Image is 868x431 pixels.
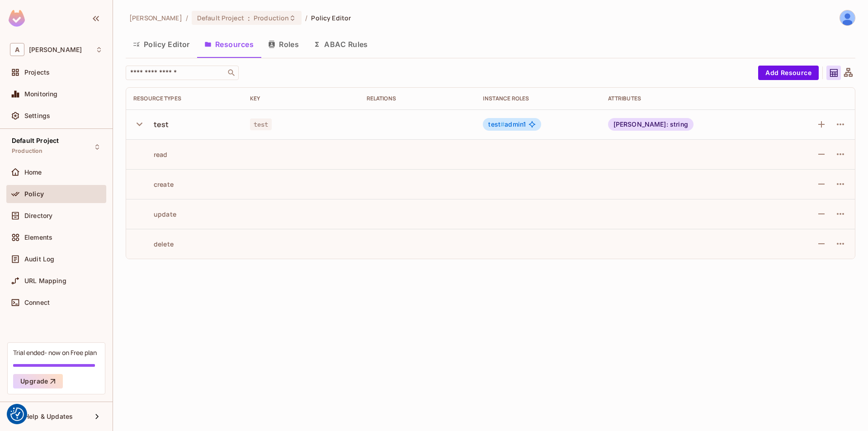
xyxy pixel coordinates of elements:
span: Policy Editor [311,14,351,22]
span: Production [12,147,43,155]
div: Instance roles [483,95,593,102]
div: delete [133,240,174,248]
span: the active workspace [129,14,182,22]
span: Policy [24,190,44,198]
div: [PERSON_NAME]: string [608,118,693,131]
span: Settings [24,112,50,119]
li: / [186,14,188,22]
span: : [247,14,250,22]
span: test [488,120,505,128]
span: admin1 [488,121,526,128]
div: Key [250,95,352,102]
span: test [250,118,272,130]
span: Home [24,169,42,176]
img: Revisit consent button [10,407,24,421]
button: Roles [261,33,306,56]
span: Default Project [12,137,59,144]
span: A [10,43,24,56]
span: Monitoring [24,90,58,98]
div: Relations [367,95,469,102]
div: update [133,210,176,218]
button: ABAC Rules [306,33,375,56]
span: Audit Log [24,256,54,263]
span: Directory [24,212,52,219]
span: Projects [24,69,50,76]
button: Resources [197,33,261,56]
button: Upgrade [13,374,63,388]
div: create [133,180,174,189]
button: Consent Preferences [10,407,24,421]
img: Aravind G [840,10,855,25]
div: Attributes [608,95,765,102]
span: Elements [24,234,52,241]
span: Help & Updates [24,413,73,420]
span: Production [254,14,289,22]
img: SReyMgAAAABJRU5ErkJggg== [9,10,25,27]
div: Trial ended- now on Free plan [13,348,97,357]
span: URL Mapping [24,277,66,284]
li: / [305,14,307,22]
span: Default Project [197,14,244,22]
span: Connect [24,299,50,306]
div: test [154,119,169,129]
button: Add Resource [758,66,819,80]
span: Workspace: aravind [29,46,82,53]
div: Resource Types [133,95,236,102]
div: read [133,150,168,159]
span: # [500,120,505,128]
button: Policy Editor [126,33,197,56]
